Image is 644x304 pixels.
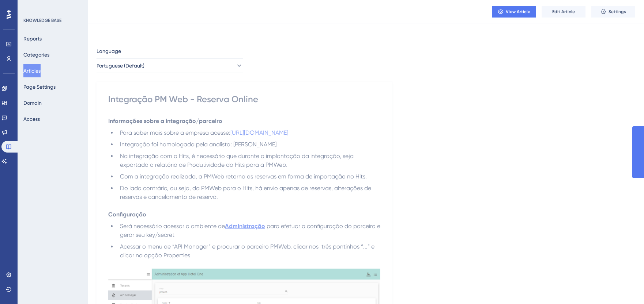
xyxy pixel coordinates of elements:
[120,243,376,259] span: Acessar o menu de “API Manager” e procurar o parceiro PMWeb, clicar nos três pontinhos “...” e cl...
[506,9,530,15] span: View Article
[120,185,373,200] span: Do lado contrário, ou seja, da PMWeb para o Hits, há envio apenas de reservas, alterações de rese...
[230,129,288,136] a: [URL][DOMAIN_NAME]
[609,9,626,15] span: Settings
[492,6,536,18] button: View Article
[97,47,121,55] span: Language
[108,93,380,105] div: Integração PM Web - Reserva Online
[23,112,40,126] button: Access
[120,153,355,168] span: Na integração com o Hits, é necessário que durante a implantação da integração, seja exportado o ...
[23,32,42,45] button: Reports
[552,9,575,15] span: Edit Article
[120,129,230,136] span: Para saber mais sobre a empresa acesse:
[225,223,267,230] a: Administração
[97,61,144,70] span: Portuguese (Default)
[23,64,41,77] button: Articles
[120,173,367,180] span: Com a integração realizada, a PMWeb retorna as reservas em forma de importação no Hits.
[23,80,56,93] button: Page Settings
[23,18,61,23] div: KNOWLEDGE BASE
[120,223,225,230] span: Será necessário acessar o ambiente de
[120,141,276,148] span: Integração foi homologada pela analista: [PERSON_NAME]
[613,275,635,297] iframe: UserGuiding AI Assistant Launcher
[225,223,265,230] strong: Administração
[542,6,585,18] button: Edit Article
[591,6,635,18] button: Settings
[97,58,243,73] button: Portuguese (Default)
[23,96,42,109] button: Domain
[23,48,49,61] button: Categories
[108,211,146,218] strong: Configuração
[108,118,222,124] strong: Informações sobre a integração/parceiro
